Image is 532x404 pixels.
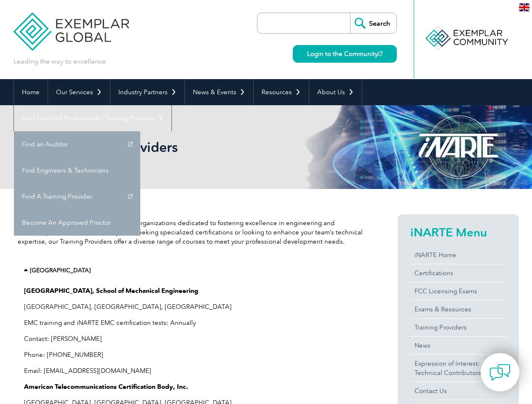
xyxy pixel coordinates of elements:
[24,366,357,375] p: Email: [EMAIL_ADDRESS][DOMAIN_NAME]
[410,282,506,300] a: FCC Licensing Exams
[410,300,506,318] a: Exams & Resources
[410,382,506,400] a: Contact Us
[489,362,511,383] img: contact-chat.png
[378,51,382,56] img: open_square.png
[14,210,140,236] a: Become An Approved Proctor
[24,350,357,359] p: Phone: [PHONE_NUMBER]
[350,13,396,33] input: Search
[410,226,506,239] h2: iNARTE Menu
[48,79,110,105] a: Our Services
[14,157,140,183] a: Find Engineers & Technicians
[14,183,140,210] a: Find A Training Provider
[410,355,506,382] a: Expression of Interest:Technical Contributors
[18,218,363,246] p: Explore a network of accredited training organizations dedicated to fostering excellence in engin...
[410,319,506,336] a: Training Providers
[410,337,506,354] a: News
[13,139,337,155] h1: iNARTE Training Providers
[24,383,188,391] strong: American Telecommunications Certification Body, Inc.
[14,131,140,157] a: Find an Auditor
[14,105,171,131] a: Find Certified Professional / Training Provider
[309,79,362,105] a: About Us
[24,302,357,311] p: [GEOGRAPHIC_DATA], [GEOGRAPHIC_DATA], [GEOGRAPHIC_DATA]
[293,45,397,63] a: Login to the Community
[110,79,184,105] a: Industry Partners
[24,318,357,327] p: EMC training and iNARTE EMC certification tests: Annually
[254,79,309,105] a: Resources
[13,57,106,66] p: Leading the way to excellence
[24,287,198,295] strong: [GEOGRAPHIC_DATA], School of Mechanical Engineering
[519,3,529,11] img: en
[24,334,357,343] p: Contact: [PERSON_NAME]
[410,246,506,264] a: iNARTE Home
[185,79,253,105] a: News & Events
[18,261,363,280] div: [GEOGRAPHIC_DATA]
[14,79,48,105] a: Home
[30,267,91,274] a: [GEOGRAPHIC_DATA]
[410,264,506,282] a: Certifications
